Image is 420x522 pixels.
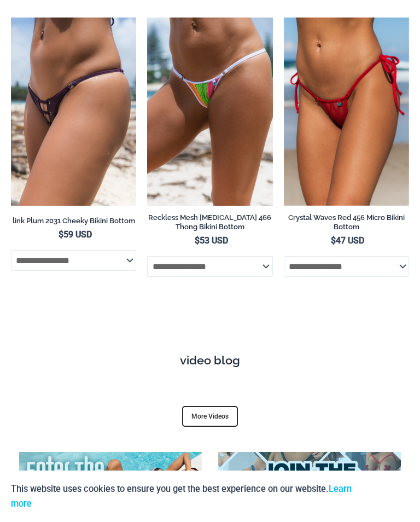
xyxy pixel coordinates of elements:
[284,213,409,231] h2: Crystal Waves Red 456 Micro Bikini Bottom
[284,18,409,206] img: Crystal Waves 456 Bottom 02
[11,482,354,511] p: This website uses cookies to ensure you get the best experience on our website.
[11,18,136,206] img: Link Plum 2031 Cheeky 03
[218,452,401,513] img: Join Community 2
[19,452,202,513] img: Enter Bikini Comp
[147,18,272,206] img: Reckless Mesh High Voltage 466 Thong 01
[19,353,401,367] h4: video blog
[147,18,272,206] a: Reckless Mesh High Voltage 466 Thong 01Reckless Mesh High Voltage 3480 Crop Top 466 Thong 01Reckl...
[11,216,136,229] a: link Plum 2031 Cheeky Bikini Bottom
[363,482,409,511] button: Accept
[59,229,63,240] span: $
[284,213,409,235] a: Crystal Waves Red 456 Micro Bikini Bottom
[59,229,92,240] bdi: 59 USD
[11,216,136,225] h2: link Plum 2031 Cheeky Bikini Bottom
[195,235,228,246] bdi: 53 USD
[11,484,352,509] a: Learn more
[331,235,364,246] bdi: 47 USD
[11,18,136,206] a: Link Plum 2031 Cheeky 03Link Plum 2031 Cheeky 04Link Plum 2031 Cheeky 04
[284,18,409,206] a: Crystal Waves 456 Bottom 02Crystal Waves 456 Bottom 01Crystal Waves 456 Bottom 01
[195,235,200,246] span: $
[147,213,272,231] h2: Reckless Mesh [MEDICAL_DATA] 466 Thong Bikini Bottom
[147,213,272,235] a: Reckless Mesh [MEDICAL_DATA] 466 Thong Bikini Bottom
[182,406,238,427] a: More Videos
[331,235,336,246] span: $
